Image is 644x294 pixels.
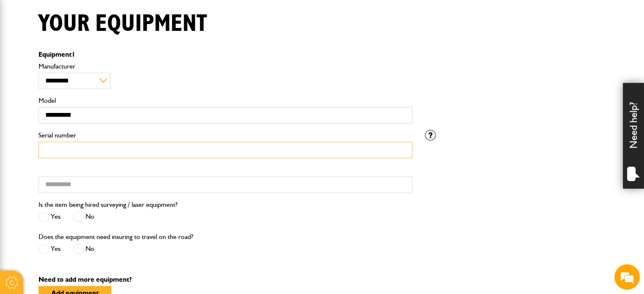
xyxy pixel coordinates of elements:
img: d_20077148190_company_1631870298795_20077148190 [14,47,36,59]
label: Yes [39,212,61,222]
p: Equipment [39,51,412,58]
span: 1 [72,50,75,58]
div: Need help? [623,83,644,189]
em: Start Chat [115,230,154,242]
label: Does the equipment need insuring to travel on the road? [39,234,193,240]
input: Enter your phone number [11,128,155,147]
h1: Your equipment [39,10,207,38]
input: Enter your last name [11,78,155,97]
label: Model [39,97,412,104]
label: Yes [39,244,61,254]
label: Serial number [39,132,412,139]
label: No [73,212,94,222]
label: Is the item being hired surveying / laser equipment? [39,201,177,208]
input: Enter your email address [11,103,155,122]
p: Need to add more equipment? [39,276,606,283]
div: Minimize live chat window [139,4,159,25]
div: Chat with us now [44,47,142,58]
label: Manufacturer [39,63,412,70]
label: No [73,244,94,254]
textarea: Type your message and hit 'Enter' [11,153,155,223]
